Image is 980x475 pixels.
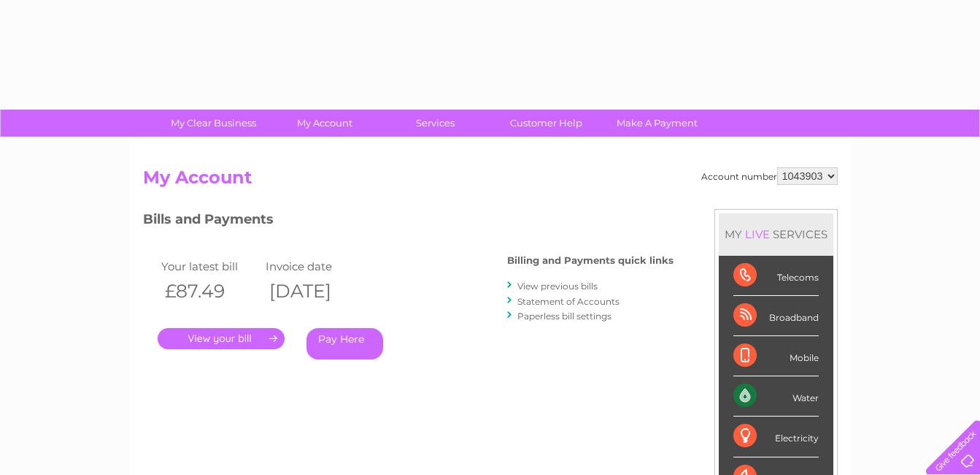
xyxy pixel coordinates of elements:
div: Water [733,376,819,417]
a: My Clear Business [153,110,274,137]
div: Mobile [733,336,819,376]
a: My Account [264,110,385,137]
h2: My Account [143,167,838,195]
a: Paperless bill settings [517,311,611,322]
div: Broadband [733,296,819,336]
a: Customer Help [486,110,606,137]
a: Statement of Accounts [517,296,620,307]
a: Services [375,110,495,137]
h3: Bills and Payments [143,209,674,235]
td: Your latest bill [158,256,263,276]
div: Telecoms [733,256,819,296]
div: MY SERVICES [719,213,833,255]
a: . [158,328,285,349]
th: £87.49 [158,276,263,306]
a: Make A Payment [597,110,717,137]
td: Invoice date [262,256,367,276]
div: Electricity [733,417,819,457]
h4: Billing and Payments quick links [507,255,674,266]
a: View previous bills [517,281,598,292]
div: Account number [701,167,838,185]
div: LIVE [742,227,773,241]
th: [DATE] [262,276,367,306]
a: Pay Here [306,328,383,360]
